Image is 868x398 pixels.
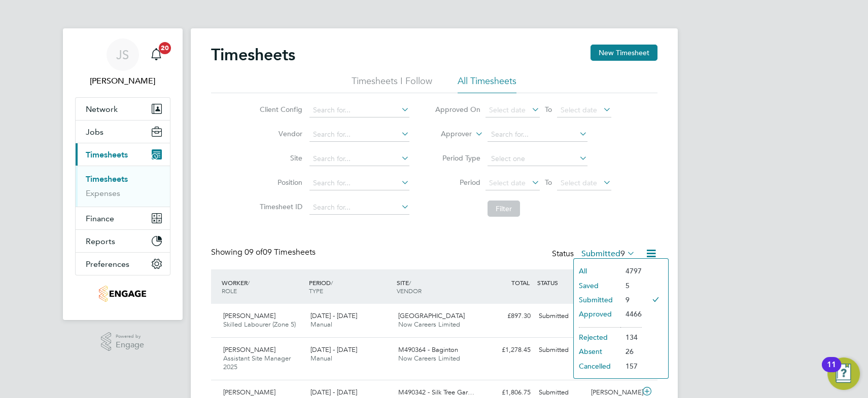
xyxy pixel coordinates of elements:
span: VENDOR [397,287,422,295]
button: Timesheets [76,143,170,166]
li: 26 [620,344,642,359]
span: / [409,278,411,287]
label: Approver [426,129,472,139]
span: / [331,278,333,287]
div: 11 [827,365,836,378]
label: Approved On [435,105,480,114]
img: nowcareers-logo-retina.png [99,286,146,302]
li: All [574,264,620,278]
input: Select one [488,152,587,166]
span: James Symons [75,75,170,87]
div: Status [552,247,637,261]
li: 134 [620,330,642,344]
div: Submitted [535,308,587,325]
span: TOTAL [511,278,530,287]
button: Preferences [76,253,170,275]
label: Submitted [581,249,635,259]
a: JS[PERSON_NAME] [75,38,170,87]
label: Vendor [257,129,302,138]
button: Filter [488,201,520,217]
div: Showing [211,247,318,258]
span: [PERSON_NAME] [223,311,275,320]
div: STATUS [535,273,587,292]
h2: Timesheets [211,45,295,65]
span: TYPE [309,287,323,295]
span: [PERSON_NAME] [223,388,275,396]
div: £897.30 [482,308,535,325]
span: Manual [310,320,332,329]
label: Period [435,178,480,187]
span: Engage [116,341,144,349]
span: 9 [620,249,625,259]
label: Timesheet ID [257,202,302,211]
span: [DATE] - [DATE] [310,311,357,320]
li: 4797 [620,264,642,278]
button: Open Resource Center, 11 new notifications [827,357,860,390]
span: Select date [489,178,526,187]
span: M490364 - Baginton [398,345,458,354]
span: Jobs [86,127,103,137]
span: [DATE] - [DATE] [310,388,357,396]
span: 20 [159,42,171,54]
span: To [542,103,555,116]
li: Rejected [574,330,620,344]
span: To [542,176,555,189]
span: 09 of [245,247,263,257]
span: Skilled Labourer (Zone 5) [223,320,296,329]
span: M490342 - Silk Tree Gar… [398,388,474,396]
button: Network [76,98,170,120]
a: 20 [146,38,166,71]
input: Search for... [488,128,587,142]
li: 4466 [620,307,642,321]
span: Select date [561,105,597,114]
div: SITE [394,273,482,300]
input: Search for... [309,176,409,190]
label: Position [257,178,302,187]
li: Cancelled [574,359,620,373]
span: Now Careers Limited [398,354,460,363]
li: Saved [574,278,620,293]
label: Site [257,153,302,163]
span: Reports [86,236,115,246]
div: Timesheets [76,166,170,207]
span: Manual [310,354,332,363]
span: Powered by [116,332,144,341]
button: New Timesheet [591,45,657,61]
li: 9 [620,293,642,307]
li: 157 [620,359,642,373]
span: [GEOGRAPHIC_DATA] [398,311,465,320]
div: Submitted [535,342,587,359]
a: Powered byEngage [101,332,144,351]
button: Finance [76,207,170,229]
input: Search for... [309,152,409,166]
label: Period Type [435,153,480,163]
li: 5 [620,278,642,293]
div: PERIOD [306,273,394,300]
div: £1,278.45 [482,342,535,359]
span: Select date [561,178,597,187]
span: Network [86,104,118,114]
li: All Timesheets [458,75,516,93]
input: Search for... [309,128,409,142]
a: Timesheets [86,174,128,184]
li: Absent [574,344,620,359]
input: Search for... [309,103,409,117]
span: Assistant Site Manager 2025 [223,354,291,371]
button: Reports [76,230,170,252]
span: [DATE] - [DATE] [310,345,357,354]
a: Expenses [86,188,120,198]
li: Timesheets I Follow [352,75,432,93]
li: Approved [574,307,620,321]
span: [PERSON_NAME] [223,345,275,354]
span: 09 Timesheets [245,247,316,257]
div: WORKER [219,273,307,300]
span: Now Careers Limited [398,320,460,329]
li: Submitted [574,293,620,307]
span: / [248,278,250,287]
button: Jobs [76,121,170,143]
span: Preferences [86,259,129,269]
label: Client Config [257,105,302,114]
input: Search for... [309,201,409,215]
span: JS [116,48,129,61]
span: Finance [86,214,114,223]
